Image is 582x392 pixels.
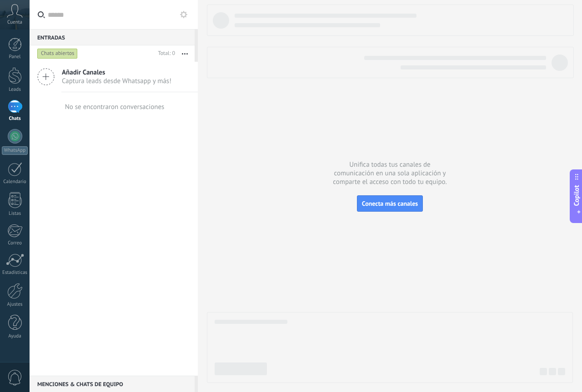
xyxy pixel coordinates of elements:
[2,302,28,308] div: Ajustes
[62,68,171,77] span: Añadir Canales
[62,77,171,85] span: Captura leads desde Whatsapp y más!
[30,376,195,392] div: Menciones & Chats de equipo
[572,185,581,206] span: Copilot
[175,45,195,62] button: Más
[155,49,175,58] div: Total: 0
[362,199,418,208] span: Conecta más canales
[65,103,165,111] div: No se encontraron conversaciones
[2,146,28,155] div: WhatsApp
[2,116,28,122] div: Chats
[2,240,28,246] div: Correo
[2,179,28,185] div: Calendario
[357,195,423,212] button: Conecta más canales
[30,29,195,45] div: Entradas
[2,87,28,93] div: Leads
[7,20,22,25] span: Cuenta
[2,270,28,276] div: Estadísticas
[2,333,28,339] div: Ayuda
[37,48,78,59] div: Chats abiertos
[2,54,28,60] div: Panel
[2,211,28,217] div: Listas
